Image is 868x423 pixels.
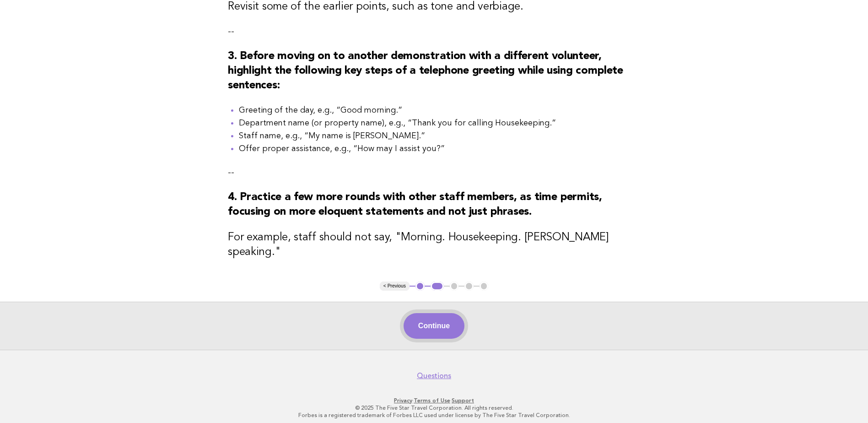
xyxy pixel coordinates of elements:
[415,282,425,291] button: 1
[228,25,640,38] p: --
[228,230,640,260] h3: For example, staff should not say, "Morning. Housekeeping. [PERSON_NAME] speaking."
[154,397,714,404] p: · ·
[414,397,450,404] a: Terms of Use
[228,192,602,217] strong: 4. Practice a few more rounds with other staff members, as time permits, focusing on more eloquen...
[228,166,640,179] p: --
[154,412,714,419] p: Forbes is a registered trademark of Forbes LLC used under license by The Five Star Travel Corpora...
[404,313,464,339] button: Continue
[228,51,623,91] strong: 3. Before moving on to another demonstration with a different volunteer, highlight the following ...
[239,104,640,117] li: Greeting of the day, e.g., “Good morning.”
[239,130,640,142] li: Staff name, e.g., “My name is [PERSON_NAME].”
[431,282,444,291] button: 2
[239,117,640,130] li: Department name (or property name), e.g., “Thank you for calling Housekeeping.”
[394,397,412,404] a: Privacy
[452,397,474,404] a: Support
[417,371,451,380] a: Questions
[154,404,714,412] p: © 2025 The Five Star Travel Corporation. All rights reserved.
[239,142,640,155] li: Offer proper assistance, e.g., “How may I assist you?”
[380,282,410,291] button: < Previous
